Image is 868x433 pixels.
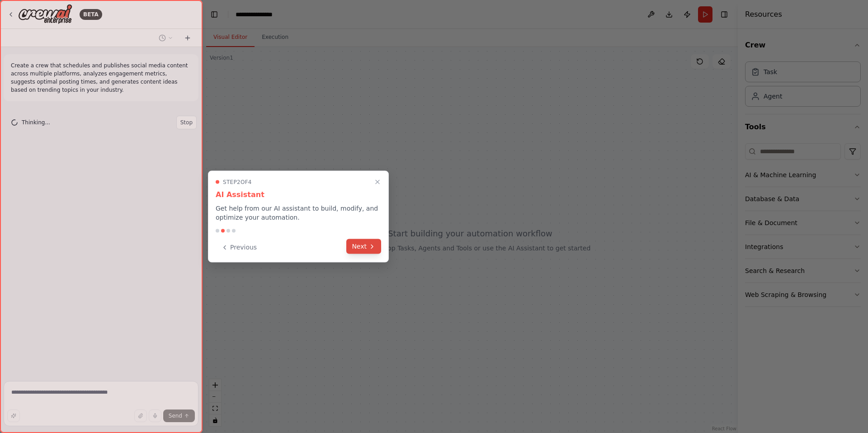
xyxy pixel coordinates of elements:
button: Close walkthrough [372,177,383,188]
button: Previous [216,240,262,255]
button: Hide left sidebar [208,8,221,21]
button: Next [346,239,381,254]
span: Step 2 of 4 [223,179,252,186]
p: Get help from our AI assistant to build, modify, and optimize your automation. [216,204,381,222]
h3: AI Assistant [216,189,381,200]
